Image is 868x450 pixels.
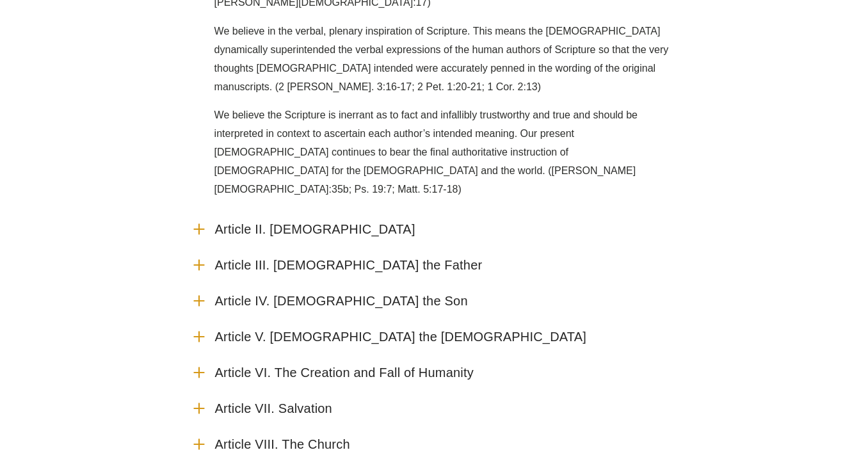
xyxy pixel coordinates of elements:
p: We believe the Scripture is inerrant as to fact and infallibly trustworthy and true and should be... [214,106,678,198]
span: Article II. [DEMOGRAPHIC_DATA] [215,221,415,237]
span: Article V. [DEMOGRAPHIC_DATA] the [DEMOGRAPHIC_DATA] [215,329,587,345]
span: Article IV. [DEMOGRAPHIC_DATA] the Son [215,293,468,309]
p: We believe in the verbal, plenary inspiration of Scripture. This means the [DEMOGRAPHIC_DATA] dyn... [214,22,678,96]
span: Article III. [DEMOGRAPHIC_DATA] the Father [215,257,483,273]
span: Article VII. Salvation [215,401,332,417]
span: Article VI. The Creation and Fall of Humanity [215,365,474,381]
